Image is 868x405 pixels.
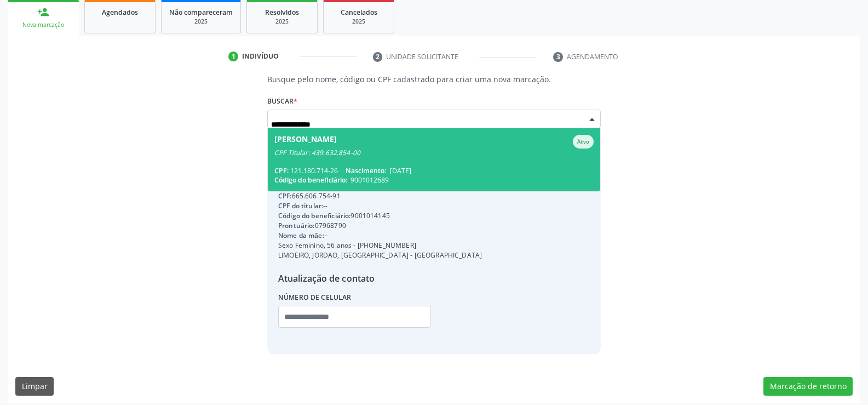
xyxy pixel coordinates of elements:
[278,191,482,201] div: 665.606.754-91
[346,166,386,175] span: Nascimento:
[350,175,389,185] span: 9001012689
[390,166,411,175] span: [DATE]
[278,241,482,250] div: Sexo Feminino, 56 anos - [PHONE_NUMBER]
[274,149,594,157] div: CPF Titular: 439.632.854-00
[577,138,589,145] small: Ativo
[278,221,315,230] span: Prontuário:
[255,18,309,26] div: 2025
[169,8,233,17] span: Não compareceram
[274,135,337,149] div: [PERSON_NAME]
[15,377,54,396] button: Limpar
[278,201,482,211] div: --
[763,377,853,396] button: Marcação de retorno
[331,18,386,26] div: 2025
[278,221,482,231] div: 07968790
[341,8,377,17] span: Cancelados
[278,231,482,241] div: --
[15,21,71,29] div: Nova marcação
[278,191,292,201] span: CPF:
[278,201,323,210] span: CPF do titular:
[37,6,49,18] div: person_add
[278,289,352,306] label: Número de celular
[278,211,350,220] span: Código do beneficiário:
[265,8,299,17] span: Resolvidos
[278,211,482,221] div: 9001014145
[274,175,347,185] span: Código do beneficiário:
[228,52,238,61] div: 1
[274,166,289,175] span: CPF:
[267,93,297,110] label: Buscar
[278,272,482,285] div: Atualização de contato
[169,18,233,26] div: 2025
[242,52,279,61] div: Indivíduo
[278,250,482,260] div: LIMOEIRO, JORDAO, [GEOGRAPHIC_DATA] - [GEOGRAPHIC_DATA]
[267,73,601,85] p: Busque pelo nome, código ou CPF cadastrado para criar uma nova marcação.
[102,8,138,17] span: Agendados
[274,166,594,175] div: 121.180.714-26
[278,231,324,240] span: Nome da mãe:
